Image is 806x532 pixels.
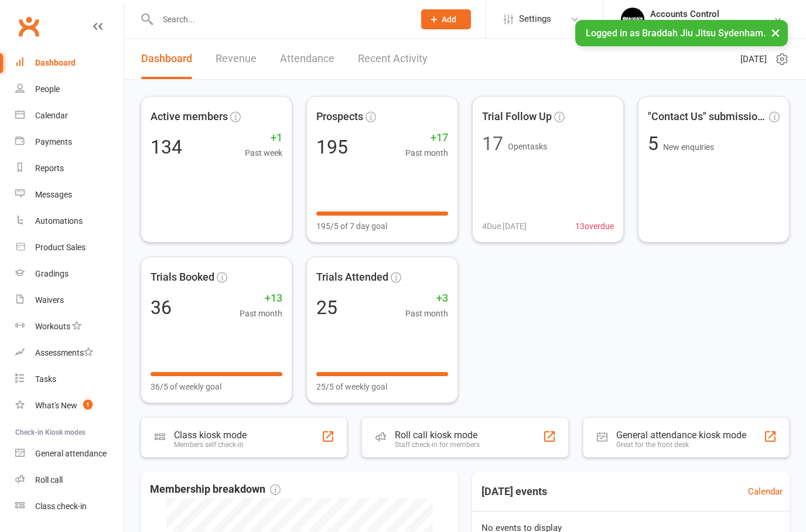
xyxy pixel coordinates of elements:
[35,190,72,199] div: Messages
[616,441,746,449] div: Great for the front desk
[35,401,77,410] div: What's New
[15,76,124,103] a: People
[245,129,282,146] span: +1
[765,20,786,45] button: ×
[15,103,124,129] a: Calendar
[748,485,783,499] a: Calendar
[421,9,471,29] button: Add
[316,108,363,125] span: Prospects
[35,475,63,485] div: Roll call
[472,481,556,502] h3: [DATE] events
[316,380,387,393] span: 25/5 of weekly goal
[151,298,172,317] div: 36
[586,28,766,39] span: Logged in as Braddah Jiu Jitsu Sydenham.
[15,393,124,419] a: What's New1
[650,19,773,30] div: [PERSON_NAME] Jitsu Sydenham
[15,261,124,287] a: Gradings
[663,142,714,152] span: New enquiries
[405,146,448,159] span: Past month
[151,269,214,286] span: Trials Booked
[35,137,72,146] div: Payments
[648,132,663,155] span: 5
[240,307,282,320] span: Past month
[316,138,348,156] div: 195
[15,129,124,155] a: Payments
[650,9,773,19] div: Accounts Control
[740,52,767,66] span: [DATE]
[316,269,388,286] span: Trials Attended
[621,8,644,31] img: thumb_image1701918351.png
[35,163,64,173] div: Reports
[35,449,107,458] div: General attendance
[83,400,93,410] span: 1
[482,220,527,233] span: 4 Due [DATE]
[35,111,68,120] div: Calendar
[151,138,182,156] div: 134
[35,269,69,278] div: Gradings
[442,15,456,24] span: Add
[616,429,746,441] div: General attendance kiosk mode
[151,108,228,125] span: Active members
[15,50,124,76] a: Dashboard
[35,374,56,384] div: Tasks
[15,441,124,467] a: General attendance kiosk mode
[405,290,448,307] span: +3
[519,6,551,32] span: Settings
[482,134,503,153] div: 17
[15,366,124,393] a: Tasks
[280,39,334,79] a: Attendance
[395,429,480,441] div: Roll call kiosk mode
[15,313,124,340] a: Workouts
[174,441,247,449] div: Members self check-in
[15,493,124,520] a: Class kiosk mode
[14,12,43,41] a: Clubworx
[15,155,124,182] a: Reports
[154,11,406,28] input: Search...
[174,429,247,441] div: Class kiosk mode
[35,348,93,357] div: Assessments
[358,39,428,79] a: Recent Activity
[216,39,257,79] a: Revenue
[240,290,282,307] span: +13
[405,307,448,320] span: Past month
[316,220,387,233] span: 195/5 of 7 day goal
[648,108,767,125] span: "Contact Us" submissions
[245,146,282,159] span: Past week
[35,322,70,331] div: Workouts
[15,340,124,366] a: Assessments
[15,182,124,208] a: Messages
[35,243,86,252] div: Product Sales
[35,84,60,94] div: People
[482,108,552,125] span: Trial Follow Up
[15,287,124,313] a: Waivers
[151,380,221,393] span: 36/5 of weekly goal
[15,208,124,234] a: Automations
[15,467,124,493] a: Roll call
[141,39,192,79] a: Dashboard
[405,129,448,146] span: +17
[508,142,547,151] span: Open tasks
[15,234,124,261] a: Product Sales
[575,220,614,233] span: 13 overdue
[35,295,64,305] div: Waivers
[150,481,281,498] span: Membership breakdown
[35,58,76,67] div: Dashboard
[395,441,480,449] div: Staff check-in for members
[35,216,83,226] div: Automations
[35,502,87,511] div: Class check-in
[316,298,337,317] div: 25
